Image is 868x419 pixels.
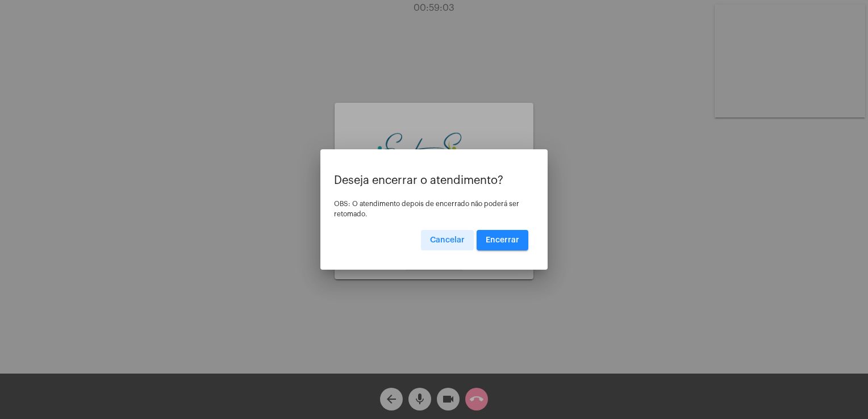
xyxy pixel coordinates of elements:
[334,174,534,187] p: Deseja encerrar o atendimento?
[334,200,519,217] span: OBS: O atendimento depois de encerrado não poderá ser retomado.
[486,236,519,244] span: Encerrar
[430,236,465,244] span: Cancelar
[421,230,474,250] button: Cancelar
[477,230,528,250] button: Encerrar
